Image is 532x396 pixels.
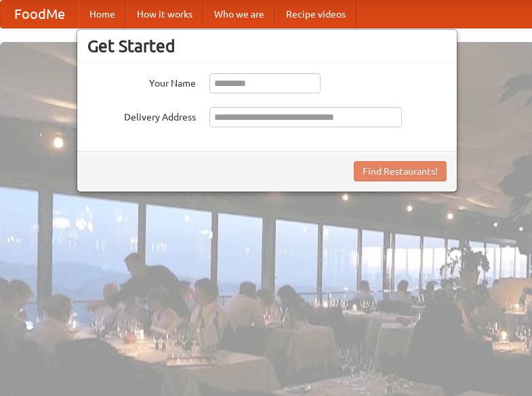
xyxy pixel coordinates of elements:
[87,36,447,56] h3: Get Started
[79,1,126,28] a: Home
[87,73,196,90] label: Your Name
[87,107,196,124] label: Delivery Address
[1,1,79,28] a: FoodMe
[126,1,203,28] a: How it works
[354,161,447,181] button: Find Restaurants!
[203,1,275,28] a: Who we are
[275,1,356,28] a: Recipe videos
